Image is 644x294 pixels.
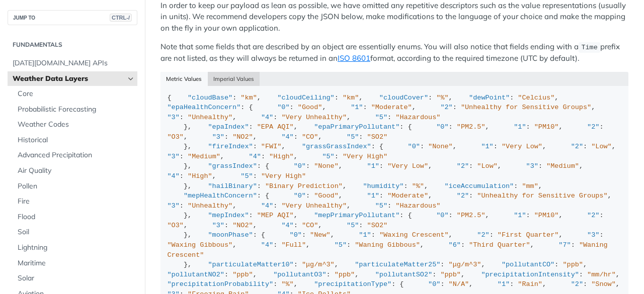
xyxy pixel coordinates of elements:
[168,172,180,180] span: "4"
[314,212,399,219] span: "mepPrimaryPollutant"
[449,241,461,249] span: "6"
[335,271,355,278] span: "ppb"
[477,162,498,170] span: "Low"
[457,192,469,200] span: "2"
[13,210,137,225] a: Flood
[188,153,220,160] span: "Medium"
[367,162,379,170] span: "1"
[571,143,583,150] span: "2"
[461,104,591,111] span: "Unhealthy for Sensitive Groups"
[546,162,579,170] span: "Medium"
[412,182,424,190] span: "%"
[13,271,137,286] a: Solar
[367,192,379,200] span: "1"
[277,94,334,102] span: "cloudCeiling"
[526,162,538,170] span: "3"
[457,212,486,219] span: "PM2.5"
[518,280,542,288] span: "Rain"
[379,94,428,102] span: "cloudCover"
[436,123,448,131] span: "0"
[534,212,559,219] span: "PM10"
[514,212,526,219] span: "1"
[8,10,137,25] button: JUMP TOCTRL-/
[188,94,232,102] span: "cloudBase"
[347,222,359,229] span: "5"
[371,104,412,111] span: "Moderate"
[469,241,530,249] span: "Third Quarter"
[212,133,224,141] span: "3"
[436,94,448,102] span: "%"
[571,280,583,288] span: "2"
[302,222,318,229] span: "CO"
[13,117,137,132] a: Weather Codes
[591,143,612,150] span: "Low"
[591,280,616,288] span: "Snow"
[449,280,469,288] span: "N/A"
[232,271,253,278] span: "ppb"
[261,114,273,121] span: "4"
[257,212,294,219] span: "MEP AQI"
[168,241,612,259] span: "Waning Crescent"
[367,133,388,141] span: "SO2"
[168,222,184,229] span: "O3"
[322,153,334,160] span: "5"
[168,114,180,121] span: "3"
[351,104,363,111] span: "1"
[395,202,440,210] span: "Hazardous"
[110,14,132,22] span: CTRL-/
[290,231,302,239] span: "0"
[249,153,261,160] span: "4"
[518,94,554,102] span: "Celcius"
[261,241,273,249] span: "4"
[281,241,306,249] span: "Full"
[314,162,339,170] span: "None"
[477,192,607,200] span: "Unhealthy for Sensitive Groups"
[294,162,306,170] span: "0"
[302,261,335,268] span: "μg/m^3"
[587,231,599,239] span: "3"
[457,162,469,170] span: "2"
[514,123,526,131] span: "1"
[469,94,510,102] span: "dewPoint"
[587,123,599,131] span: "2"
[257,123,294,131] span: "EPA AQI"
[367,222,388,229] span: "SO2"
[261,172,306,180] span: "Very High"
[281,114,347,121] span: "Very Unhealthy"
[168,271,224,278] span: "pollutantNO2"
[188,114,232,121] span: "Unhealthy"
[18,212,135,222] span: Flood
[273,271,326,278] span: "pollutantO3"
[168,153,180,160] span: "3"
[587,271,616,278] span: "mm/hr"
[13,102,137,117] a: Probabilistic Forecasting
[208,123,249,131] span: "epaIndex"
[13,58,135,68] span: [DATE][DOMAIN_NAME] APIs
[13,163,137,178] a: Air Quality
[581,44,597,51] span: Time
[265,182,343,190] span: "Binary Prediction"
[168,202,180,210] span: "3"
[168,241,233,249] span: "Waxing Gibbous"
[208,72,260,86] button: Imperial Values
[281,222,293,229] span: "4"
[184,192,257,200] span: "mepHealthConcern"
[481,143,493,150] span: "1"
[310,231,331,239] span: "New"
[208,182,257,190] span: "hailBinary"
[387,192,428,200] span: "Moderate"
[338,53,370,63] a: ISO 8601
[18,89,135,99] span: Core
[558,241,571,249] span: "7"
[355,261,440,268] span: "particulateMatter25"
[13,256,137,271] a: Maritime
[8,40,137,49] h2: Fundamentals
[428,280,440,288] span: "0"
[8,56,137,71] a: [DATE][DOMAIN_NAME] APIs
[18,197,135,207] span: Fire
[457,123,486,131] span: "PM2.5"
[269,153,294,160] span: "High"
[281,280,293,288] span: "%"
[440,104,452,111] span: "2"
[522,182,538,190] span: "mm"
